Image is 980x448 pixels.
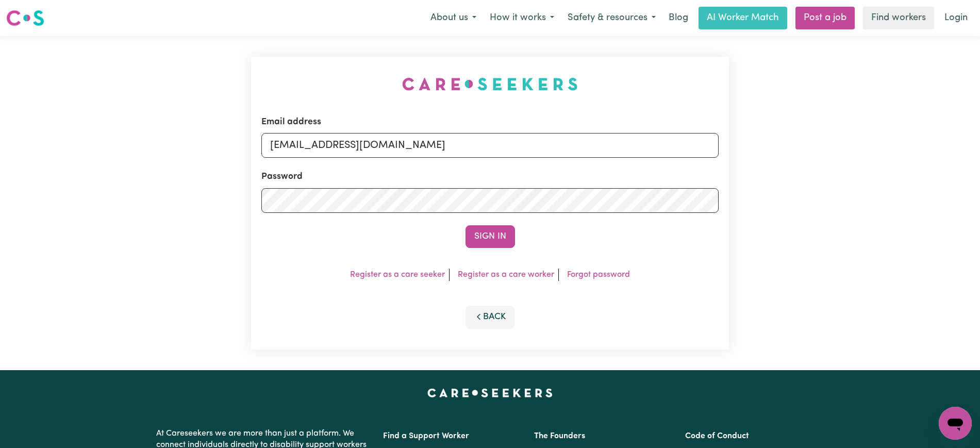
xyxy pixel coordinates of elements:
a: Find workers [863,7,934,29]
a: The Founders [534,432,585,440]
button: Back [466,306,515,328]
button: How it works [483,7,561,29]
a: Find a Support Worker [383,432,469,440]
label: Email address [261,115,321,129]
button: Safety & resources [561,7,662,29]
a: Forgot password [567,271,630,279]
button: Sign In [466,225,515,248]
a: Register as a care seeker [350,271,445,279]
a: Code of Conduct [685,432,749,440]
a: Login [938,7,974,29]
a: Register as a care worker [458,271,554,279]
a: Blog [662,7,694,29]
a: AI Worker Match [699,7,787,29]
a: Careseekers home page [427,389,553,397]
img: Careseekers logo [6,9,44,27]
a: Careseekers logo [6,6,44,30]
a: Post a job [795,7,855,29]
button: About us [424,7,483,29]
iframe: Button to launch messaging window [939,407,972,440]
label: Password [261,170,303,184]
input: Email address [261,133,719,158]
